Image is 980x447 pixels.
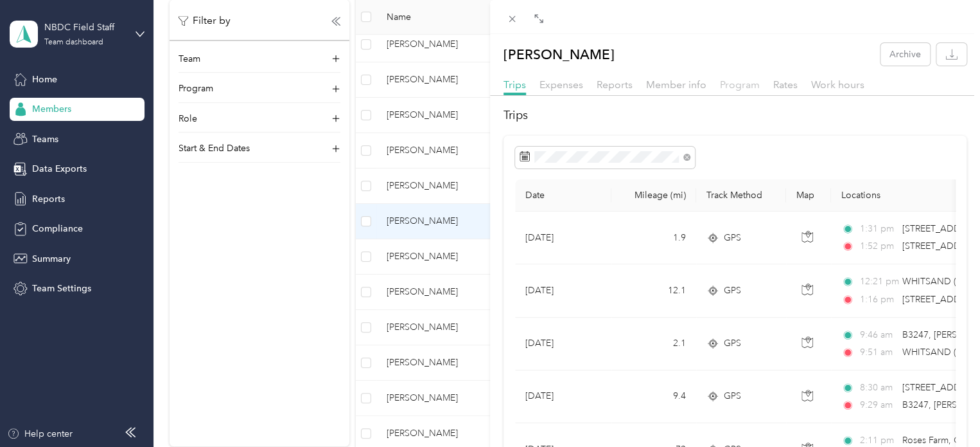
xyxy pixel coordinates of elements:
[611,179,696,212] th: Mileage (mi)
[773,78,798,91] span: Rates
[515,212,611,264] td: [DATE]
[724,284,741,298] span: GPS
[859,293,896,307] span: 1:16 pm
[859,239,896,253] span: 1:52 pm
[908,375,980,447] iframe: Everlance-gr Chat Button Frame
[859,398,896,412] span: 9:29 am
[720,78,760,91] span: Program
[611,318,696,370] td: 2.1
[515,264,611,317] td: [DATE]
[597,78,633,91] span: Reports
[859,275,896,289] span: 12:21 pm
[611,370,696,423] td: 9.4
[503,43,615,66] p: [PERSON_NAME]
[515,318,611,370] td: [DATE]
[503,107,967,124] h2: Trips
[786,179,831,212] th: Map
[515,179,611,212] th: Date
[811,78,864,91] span: Work hours
[880,43,930,66] button: Archive
[611,264,696,317] td: 12.1
[515,370,611,423] td: [DATE]
[859,222,896,236] span: 1:31 pm
[724,231,741,245] span: GPS
[503,78,526,91] span: Trips
[859,345,896,360] span: 9:51 am
[646,78,706,91] span: Member info
[724,336,741,351] span: GPS
[539,78,583,91] span: Expenses
[696,179,786,212] th: Track Method
[859,381,896,395] span: 8:30 am
[724,389,741,403] span: GPS
[611,212,696,264] td: 1.9
[859,328,896,342] span: 9:46 am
